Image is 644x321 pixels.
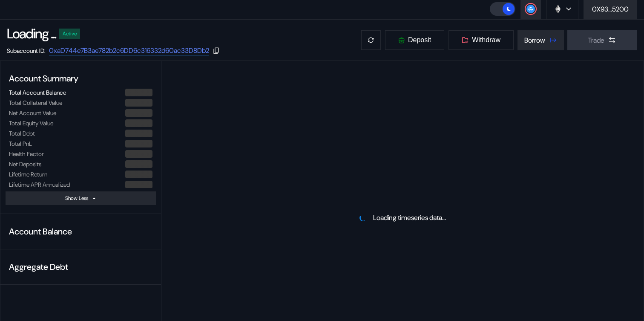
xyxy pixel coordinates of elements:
div: Lifetime APR Annualized [9,181,70,188]
div: Show Less [65,195,88,202]
button: Trade [567,30,637,50]
div: Total Equity Value [9,119,53,127]
div: Lifetime Return [9,171,47,178]
div: Active [63,31,77,37]
button: Show Less [6,191,156,205]
span: Deposit [408,36,431,44]
img: chain logo [553,4,563,14]
span: Withdraw [472,36,500,44]
button: Borrow [517,30,564,50]
div: Total Debt [9,130,35,137]
a: 0xaD744e7B3ae782b2c6DD6c316332d60ac33D8Db2 [49,46,209,55]
button: Withdraw [448,30,514,50]
div: Net Account Value [9,109,56,117]
img: pending [359,214,366,221]
div: Subaccount ID: [7,47,46,55]
div: Health Factor [9,150,44,158]
div: Loading timeseries data... [373,213,446,222]
div: Borrow [524,36,545,45]
div: Total Account Balance [9,89,66,96]
div: Loading ... [7,25,56,43]
div: Account Summary [6,69,156,87]
div: Net Deposits [9,160,41,168]
div: Trade [588,36,604,45]
div: Account Balance [6,223,156,240]
button: Deposit [385,30,445,50]
div: Total PnL [9,140,32,147]
div: Aggregate Debt [6,258,156,276]
div: 0X93...5200 [592,5,629,14]
div: Total Collateral Value [9,99,62,107]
